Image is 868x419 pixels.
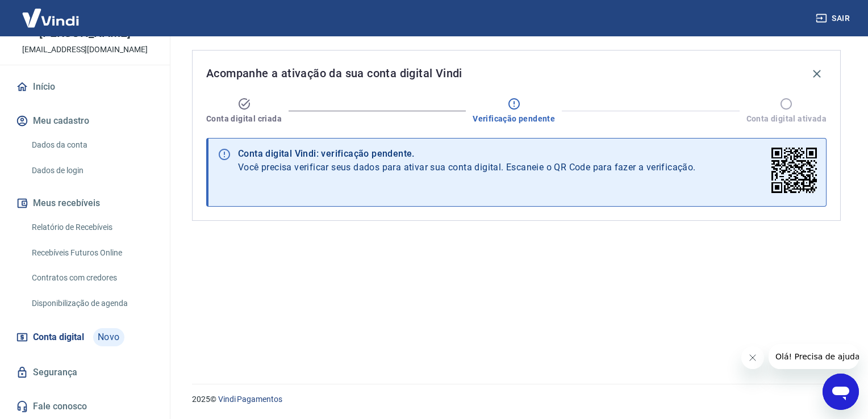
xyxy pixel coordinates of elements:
[823,374,859,410] iframe: Botão para abrir a janela de mensagens
[14,191,156,216] button: Meus recebíveis
[27,292,156,315] a: Disponibilização de agenda
[192,393,841,405] p: 2025 ©
[22,44,148,56] p: [EMAIL_ADDRESS][DOMAIN_NAME]
[14,1,87,35] img: Vindi
[27,266,156,290] a: Contratos com credores
[218,395,282,404] a: Vindi Pagamentos
[238,147,696,161] div: Conta digital Vindi: verificação pendente.
[746,113,827,124] span: Conta digital ativada
[813,8,854,29] button: Sair
[769,344,859,369] iframe: Mensagem da empresa
[741,346,764,369] iframe: Fechar mensagem
[39,27,130,39] p: [PERSON_NAME]
[27,216,156,239] a: Relatório de Recebíveis
[33,329,84,345] span: Conta digital
[27,159,156,182] a: Dados de login
[14,324,156,351] a: Conta digitalNovo
[14,394,156,419] a: Fale conosco
[238,161,696,174] span: Você precisa verificar seus dados para ativar sua conta digital. Escaneie o QR Code para fazer a ...
[7,8,95,17] span: Olá! Precisa de ajuda?
[473,113,555,124] span: Verificação pendente
[206,113,282,124] span: Conta digital criada
[206,64,462,82] span: Acompanhe a ativação da sua conta digital Vindi
[14,360,156,385] a: Segurança
[27,133,156,157] a: Dados da conta
[14,108,156,133] button: Meu cadastro
[14,74,156,99] a: Início
[93,328,124,346] span: Novo
[27,241,156,265] a: Recebíveis Futuros Online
